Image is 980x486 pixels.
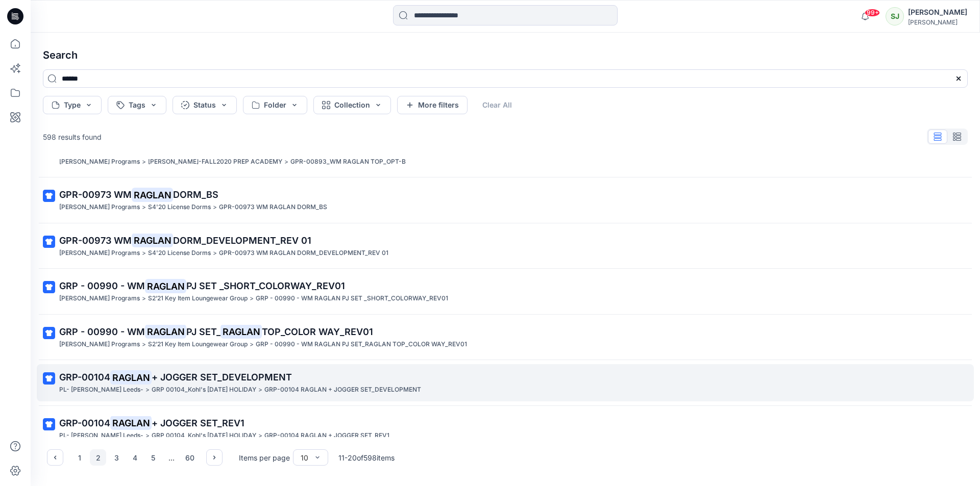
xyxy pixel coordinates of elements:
p: 11 - 20 of 598 items [338,452,395,463]
p: RICHARD LEEDS-FALL2020 PREP ACADEMY [148,157,282,167]
p: GPR-00893_WM RAGLAN TOP_OPT-B [290,157,406,167]
span: GPR-00973 WM [59,189,132,200]
p: GPR-00973 WM RAGLAN DORM_DEVELOPMENT_REV 01 [219,248,388,259]
p: Richard Leeds Programs [59,157,140,167]
a: GRP - 00990 - WMRAGLANPJ SET_RAGLANTOP_COLOR WAY_REV01[PERSON_NAME] Programs>S2’21 Key Item Loung... [37,319,974,356]
p: GRP 00104_Kohl's Feb 25 HOLIDAY [152,385,256,395]
p: > [145,385,150,395]
p: GRP - 00990 - WM RAGLAN PJ SET_RAGLAN TOP_COLOR WAY_REV01 [256,339,467,350]
p: GRP 00104_Kohl's Feb 25 HOLIDAY [152,430,256,441]
span: + JOGGER SET_DEVELOPMENT [152,372,292,382]
p: > [142,293,146,304]
button: 1 [71,449,88,466]
p: > [258,430,262,441]
span: PJ SET_ [186,326,220,337]
button: 60 [182,449,198,466]
div: SJ [886,7,904,25]
p: > [258,385,262,395]
mark: RAGLAN [110,370,152,385]
div: 10 [301,452,308,463]
span: GPR-00973 WM [59,235,132,246]
a: GRP-00104RAGLAN+ JOGGER SET_DEVELOPMENTPL- [PERSON_NAME] Leeds->GRP 00104_Kohl's [DATE] HOLIDAY>G... [37,364,974,401]
button: Collection [313,96,391,114]
button: Status [173,96,237,114]
div: ... [163,449,180,466]
button: Tags [108,96,166,114]
div: [PERSON_NAME] [908,6,967,18]
span: GRP - 00990 - WM [59,280,145,291]
mark: RAGLAN [110,416,152,430]
p: Richard Leeds Programs [59,293,140,304]
button: Type [43,96,102,114]
p: > [145,430,150,441]
span: GRP-00104 [59,372,110,382]
span: 99+ [865,9,880,17]
p: GRP-00104 RAGLAN + JOGGER SET_REV1 [264,430,389,441]
div: [PERSON_NAME] [908,18,967,26]
p: > [142,157,146,167]
p: > [213,248,217,259]
button: More filters [397,96,468,114]
button: 2 [90,449,106,466]
p: PL- Richards Leeds- [59,385,143,395]
h4: Search [35,41,976,69]
span: GRP - 00990 - WM [59,326,145,337]
span: TOP_COLOR WAY_REV01 [262,326,373,337]
p: GPR-00973 WM RAGLAN DORM_BS [219,202,327,213]
p: Richard Leeds Programs [59,202,140,213]
mark: RAGLAN [220,324,262,339]
p: Richard Leeds Programs [59,339,140,350]
mark: RAGLAN [132,188,173,202]
p: S2’21 Key Item Loungewear Group [148,293,248,304]
p: S4'20 License Dorms [148,202,211,213]
span: PJ SET _SHORT_COLORWAY_REV01 [186,280,345,291]
a: GPR-00973 WMRAGLANDORM_DEVELOPMENT_REV 01[PERSON_NAME] Programs>S4'20 License Dorms>GPR-00973 WM ... [37,227,974,265]
p: > [142,202,146,213]
span: DORM_BS [173,189,218,200]
button: 3 [108,449,125,466]
a: GRP-00104RAGLAN+ JOGGER SET_REV1PL- [PERSON_NAME] Leeds->GRP 00104_Kohl's [DATE] HOLIDAY>GRP-0010... [37,410,974,447]
mark: RAGLAN [145,324,186,339]
mark: RAGLAN [132,233,173,247]
p: > [284,157,288,167]
p: PL- Richards Leeds- [59,430,143,441]
button: 5 [145,449,161,466]
p: S2’21 Key Item Loungewear Group [148,339,248,350]
p: > [142,248,146,259]
button: Folder [243,96,307,114]
a: GRP - 00990 - WMRAGLANPJ SET _SHORT_COLORWAY_REV01[PERSON_NAME] Programs>S2’21 Key Item Loungewea... [37,273,974,310]
p: GRP - 00990 - WM RAGLAN PJ SET _SHORT_COLORWAY_REV01 [256,293,448,304]
p: > [213,202,217,213]
p: > [250,293,254,304]
a: GPR-00973 WMRAGLANDORM_BS[PERSON_NAME] Programs>S4'20 License Dorms>GPR-00973 WM RAGLAN DORM_BS [37,182,974,219]
p: > [142,339,146,350]
mark: RAGLAN [145,279,186,293]
span: DORM_DEVELOPMENT_REV 01 [173,235,311,246]
span: GRP-00104 [59,418,110,428]
p: GRP-00104 RAGLAN + JOGGER SET_DEVELOPMENT [264,385,421,395]
p: Items per page [239,452,290,463]
p: Richard Leeds Programs [59,248,140,259]
span: + JOGGER SET_REV1 [152,418,244,428]
p: 598 results found [43,132,102,142]
button: 4 [127,449,143,466]
p: > [250,339,254,350]
p: S4'20 License Dorms [148,248,211,259]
